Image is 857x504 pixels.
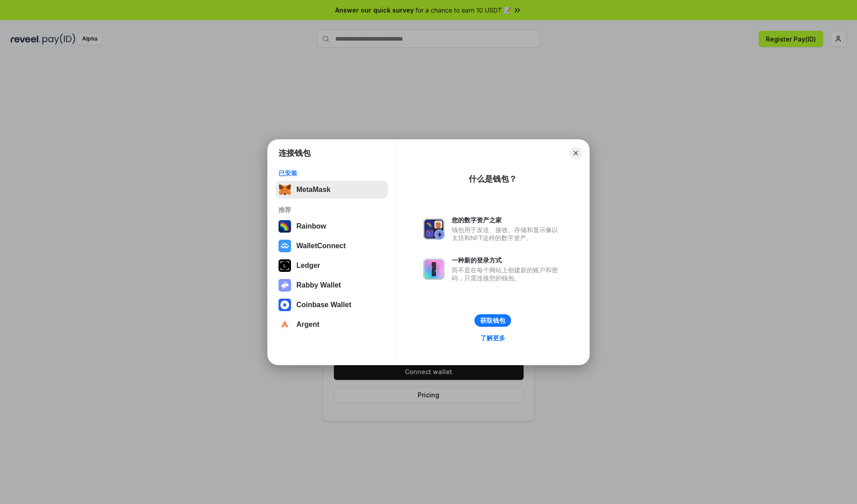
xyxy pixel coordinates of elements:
[469,174,517,184] div: 什么是钱包？
[276,296,388,314] button: Coinbase Wallet
[296,281,341,289] div: Rabby Wallet
[279,279,291,292] img: svg+xml,%3Csvg%20xmlns%3D%22http%3A%2F%2Fwww.w3.org%2F2000%2Fsvg%22%20fill%3D%22none%22%20viewBox...
[279,183,291,196] img: svg+xml,%3Csvg%20fill%3D%22none%22%20height%3D%2233%22%20viewBox%3D%220%200%2035%2033%22%20width%...
[279,206,385,214] div: 推荐
[480,334,505,342] div: 了解更多
[276,181,388,199] button: MetaMask
[452,266,562,282] div: 而不是在每个网站上创建新的账户和密码，只需连接您的钱包。
[296,222,326,230] div: Rainbow
[296,301,351,309] div: Coinbase Wallet
[296,186,330,194] div: MetaMask
[279,220,291,233] img: svg+xml,%3Csvg%20width%3D%22120%22%20height%3D%22120%22%20viewBox%3D%220%200%20120%20120%22%20fil...
[570,147,582,159] button: Close
[279,169,385,177] div: 已安装
[276,257,388,275] button: Ledger
[452,216,562,224] div: 您的数字资产之家
[276,276,388,294] button: Rabby Wallet
[279,240,291,252] img: svg+xml,%3Csvg%20width%3D%2228%22%20height%3D%2228%22%20viewBox%3D%220%200%2028%2028%22%20fill%3D...
[423,258,445,280] img: svg+xml,%3Csvg%20xmlns%3D%22http%3A%2F%2Fwww.w3.org%2F2000%2Fsvg%22%20fill%3D%22none%22%20viewBox...
[279,318,291,331] img: svg+xml,%3Csvg%20width%3D%2228%22%20height%3D%2228%22%20viewBox%3D%220%200%2028%2028%22%20fill%3D...
[276,217,388,235] button: Rainbow
[452,226,562,242] div: 钱包用于发送、接收、存储和显示像以太坊和NFT这样的数字资产。
[480,317,505,325] div: 获取钱包
[276,237,388,255] button: WalletConnect
[423,218,445,240] img: svg+xml,%3Csvg%20xmlns%3D%22http%3A%2F%2Fwww.w3.org%2F2000%2Fsvg%22%20fill%3D%22none%22%20viewBox...
[276,316,388,333] button: Argent
[296,321,320,329] div: Argent
[296,242,346,250] div: WalletConnect
[475,332,511,344] a: 了解更多
[474,314,511,327] button: 获取钱包
[296,262,320,270] div: Ledger
[452,256,562,264] div: 一种新的登录方式
[279,299,291,311] img: svg+xml,%3Csvg%20width%3D%2228%22%20height%3D%2228%22%20viewBox%3D%220%200%2028%2028%22%20fill%3D...
[279,259,291,272] img: svg+xml,%3Csvg%20xmlns%3D%22http%3A%2F%2Fwww.w3.org%2F2000%2Fsvg%22%20width%3D%2228%22%20height%3...
[279,148,311,158] h1: 连接钱包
